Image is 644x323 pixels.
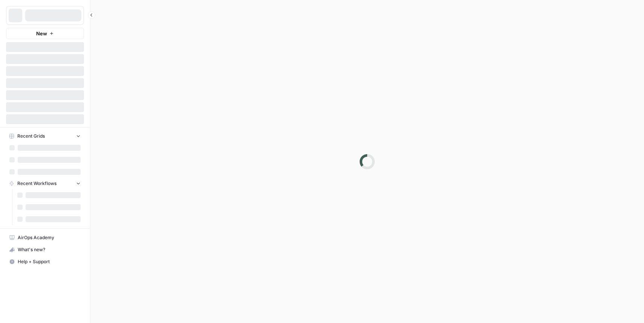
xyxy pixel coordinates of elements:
a: AirOps Academy [6,232,84,244]
span: Recent Workflows [17,180,56,187]
button: What's new? [6,244,84,256]
span: AirOps Academy [18,234,81,241]
span: Recent Grids [17,133,45,140]
button: Recent Grids [6,130,84,142]
button: Help + Support [6,256,84,268]
div: What's new? [6,244,84,255]
span: New [36,30,47,37]
button: New [6,28,84,39]
button: Recent Workflows [6,178,84,189]
span: Help + Support [18,258,81,265]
